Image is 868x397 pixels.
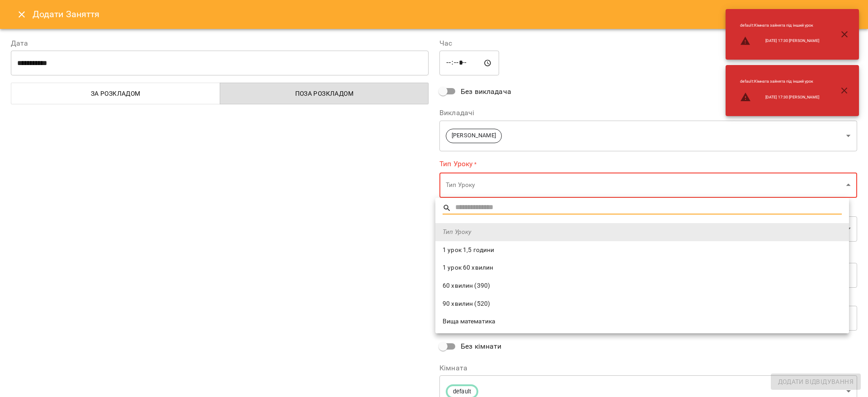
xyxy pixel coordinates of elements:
[733,75,826,88] li: default : Кімната зайнята під інший урок
[443,228,842,237] span: Тип Уроку
[733,88,826,106] li: [DATE] 17:30 [PERSON_NAME]
[443,281,842,290] span: 60 хвилин (390)
[443,299,842,308] span: 90 хвилин (520)
[443,246,842,255] span: 1 урок 1,5 години
[443,263,842,272] span: 1 урок 60 хвилин
[733,19,826,32] li: default : Кімната зайнята під інший урок
[733,32,826,50] li: [DATE] 17:30 [PERSON_NAME]
[443,317,842,326] span: Вища математика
